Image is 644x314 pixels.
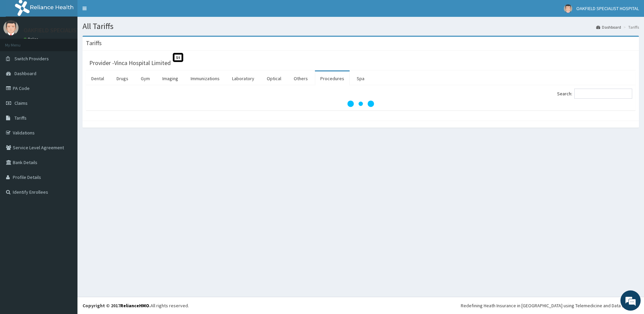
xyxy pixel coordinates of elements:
span: Claims [14,100,28,106]
textarea: Type your message and hit 'Enter' [3,184,128,208]
a: Others [288,71,313,86]
span: Switch Providers [14,56,49,62]
li: Tariffs [622,24,639,30]
div: Minimize live chat window [110,3,127,20]
div: Chat with us now [35,38,113,46]
img: d_794563401_company_1708531726252_794563401 [12,34,27,51]
a: Optical [261,71,287,86]
a: Procedures [315,71,350,86]
a: Imaging [157,71,184,86]
span: St [173,53,183,62]
label: Search: [557,89,632,99]
a: Dental [86,71,109,86]
a: RelianceHMO [120,303,149,309]
strong: Copyright © 2017 . [83,303,151,309]
span: OAKFIELD SPECIALIST HOSPITAL [576,5,639,11]
img: User Image [564,4,572,13]
h3: Tariffs [86,40,102,46]
a: Dashboard [596,24,621,30]
svg: audio-loading [347,90,374,117]
footer: All rights reserved. [77,297,644,314]
img: User Image [3,20,19,35]
p: OAKFIELD SPECIALIST HOSPITAL [24,27,108,33]
a: Spa [351,71,370,86]
a: Gym [135,71,155,86]
a: Immunizations [185,71,225,86]
a: Drugs [111,71,134,86]
div: Redefining Heath Insurance in [GEOGRAPHIC_DATA] using Telemedicine and Data Science! [461,302,639,309]
h1: All Tariffs [83,22,639,31]
span: Dashboard [14,70,36,76]
a: Online [24,37,40,41]
h3: Provider - Vinca Hospital Limited [89,60,171,66]
span: We're online! [39,85,93,153]
a: Laboratory [227,71,260,86]
input: Search: [574,89,632,99]
span: Tariffs [14,115,27,121]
